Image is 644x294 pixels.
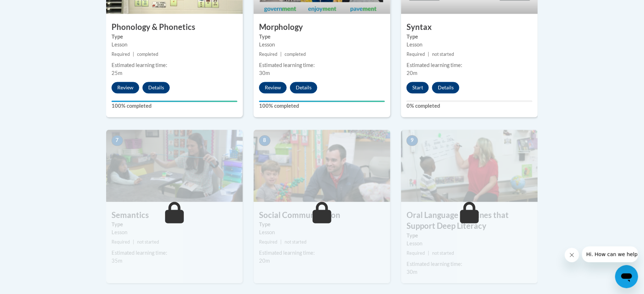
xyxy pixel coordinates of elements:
span: completed [137,52,158,57]
div: Lesson [407,240,532,248]
img: Course Image [401,130,538,202]
h3: Semantics [106,210,243,221]
span: 30m [407,269,417,275]
h3: Oral Language Routines that Support Deep Literacy [401,210,538,232]
span: | [428,52,429,57]
div: Lesson [259,41,385,49]
div: Estimated learning time: [259,249,385,257]
span: Required [259,52,277,57]
span: | [133,239,134,245]
iframe: Message from company [582,246,638,262]
span: 8 [259,135,271,146]
button: Review [112,82,139,93]
span: 25m [112,70,122,76]
span: not started [137,239,159,245]
h3: Morphology [254,22,390,33]
h3: Syntax [401,22,538,33]
div: Lesson [407,41,532,49]
button: Details [432,82,459,93]
span: 9 [407,135,418,146]
div: Lesson [112,41,237,49]
div: Your progress [112,101,237,102]
span: | [280,52,282,57]
label: 100% completed [112,102,237,110]
span: | [133,52,134,57]
div: Your progress [259,101,385,102]
button: Details [142,82,170,93]
div: Estimated learning time: [112,61,237,69]
div: Estimated learning time: [112,249,237,257]
div: Estimated learning time: [259,61,385,69]
div: Estimated learning time: [407,260,532,268]
label: Type [407,232,532,240]
label: Type [259,33,385,41]
span: not started [285,239,307,245]
span: 20m [259,258,270,264]
img: Course Image [254,130,390,202]
label: Type [259,220,385,228]
iframe: Close message [565,248,579,262]
span: Hi. How can we help? [4,5,58,11]
label: 0% completed [407,102,532,110]
button: Details [290,82,317,93]
div: Lesson [112,228,237,236]
span: Required [407,250,425,256]
h3: Phonology & Phonetics [106,22,243,33]
span: 20m [407,70,417,76]
span: not started [432,250,454,256]
img: Course Image [106,130,243,202]
span: 35m [112,258,122,264]
span: | [428,250,429,256]
span: 30m [259,70,270,76]
span: completed [285,52,306,57]
span: Required [407,52,425,57]
label: Type [112,220,237,228]
button: Start [407,82,429,93]
span: not started [432,52,454,57]
span: Required [259,239,277,245]
h3: Social Communication [254,210,390,221]
label: Type [407,33,532,41]
span: Required [112,239,130,245]
div: Estimated learning time: [407,61,532,69]
span: | [280,239,282,245]
span: 7 [112,135,123,146]
label: Type [112,33,237,41]
button: Review [259,82,287,93]
iframe: Button to launch messaging window [615,265,638,288]
span: Required [112,52,130,57]
label: 100% completed [259,102,385,110]
div: Lesson [259,228,385,236]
